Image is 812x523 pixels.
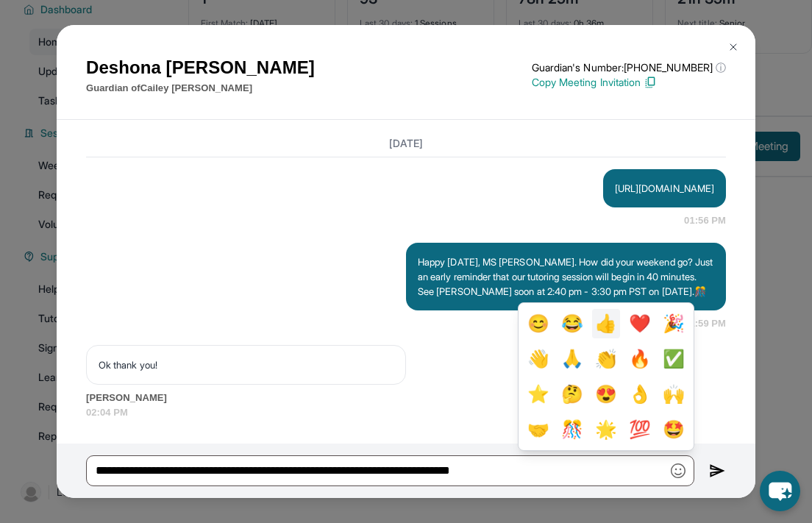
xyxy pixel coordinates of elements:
button: 🎉 [660,309,688,338]
button: 🤔 [558,380,586,409]
button: 🔥 [626,344,654,374]
button: 😊 [524,309,552,338]
button: ❤️ [626,309,654,338]
h3: [DATE] [86,136,726,151]
p: Ok thank you! [99,357,393,372]
button: 👍 [592,309,620,338]
img: Close Icon [727,41,739,53]
button: 🤝 [524,415,552,444]
img: Copy Icon [644,76,657,89]
button: 🎊 [558,415,586,444]
button: 👌 [626,380,654,409]
span: ⓘ [716,60,726,75]
p: Guardian of Cailey [PERSON_NAME] [86,81,315,96]
span: [PERSON_NAME] [86,391,726,405]
span: 02:04 PM [86,405,726,420]
p: [URL][DOMAIN_NAME] [615,181,714,196]
button: 😍 [592,380,620,409]
img: Send icon [709,462,726,480]
button: 💯 [626,415,654,444]
button: ✅ [660,344,688,374]
button: 👏 [592,344,620,374]
button: 🙏 [558,344,586,374]
button: ⭐ [524,380,552,409]
p: Happy [DATE], MS [PERSON_NAME]. How did your weekend go? Just an early reminder that our tutoring... [418,255,714,299]
p: Copy Meeting Invitation [532,75,726,90]
button: 🌟 [592,415,620,444]
img: Emoji [671,463,685,478]
button: 😂 [558,309,586,338]
button: 🙌 [660,380,688,409]
h1: Deshona [PERSON_NAME] [86,54,315,81]
span: 01:56 PM [684,213,726,228]
p: Guardian's Number: [PHONE_NUMBER] [532,60,726,75]
button: 🤩 [660,415,688,444]
button: chat-button [760,471,800,511]
button: 👋 [524,344,552,374]
span: 01:59 PM [684,316,726,331]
